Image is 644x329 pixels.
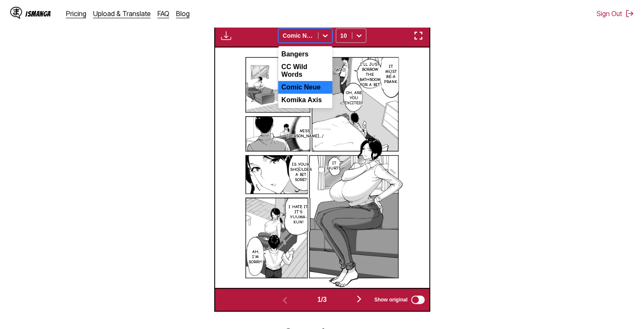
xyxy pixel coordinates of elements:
[374,297,408,303] span: Show original
[358,60,382,89] p: I'll just borrow the bathroom for a bit.
[343,89,365,107] p: Oh, are you excited?
[10,7,22,19] img: IsManga Logo
[236,47,408,288] img: Manga Panel
[221,31,231,41] img: Download translated images
[317,296,326,304] span: 1 / 3
[287,203,310,226] p: I hate it, it's Yuuma-kun!
[288,160,313,184] p: Is your shoulder a bit sore?
[278,61,332,81] div: CC Wild Words
[158,9,169,18] a: FAQ
[247,248,264,266] p: Ah, I'm sorry!
[25,10,51,18] div: IsManga
[176,9,190,18] a: Blog
[382,62,399,86] p: It must be a prank.
[625,9,634,18] img: Sign out
[597,9,634,18] button: Sign Out
[411,296,425,304] input: Show original
[278,48,332,61] div: Bangers
[280,295,290,305] img: Previous page
[278,94,332,106] div: Komika Axis
[93,9,151,18] a: Upload & Translate
[278,81,332,94] div: Comic Neue
[354,294,364,304] img: Next page
[413,31,423,41] img: Enter fullscreen
[325,159,343,173] p: It hurts.
[285,127,325,140] p: Miss [PERSON_NAME].../
[10,7,66,20] a: IsManga LogoIsManga
[66,9,86,18] a: Pricing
